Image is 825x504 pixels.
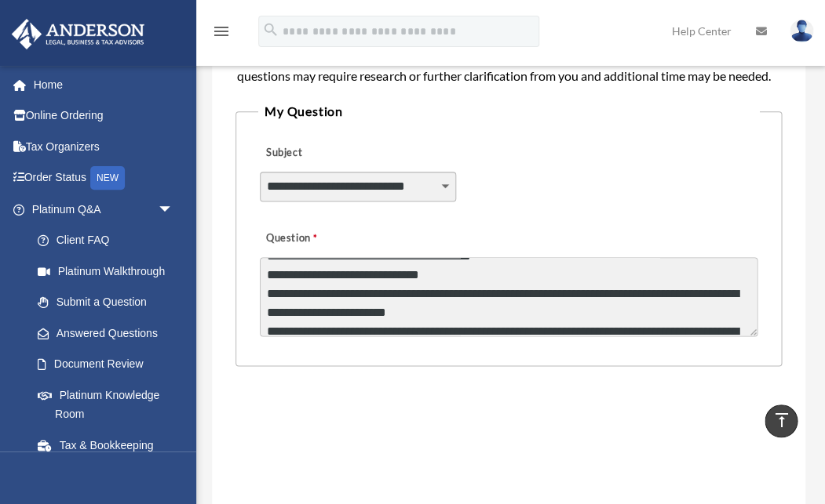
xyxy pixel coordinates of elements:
[260,143,409,165] label: Subject
[157,194,188,226] span: arrow_drop_down
[11,194,196,225] a: Platinum Q&Aarrow_drop_down
[22,349,196,380] a: Document Review
[90,166,125,190] div: NEW
[260,228,381,250] label: Question
[258,100,759,122] legend: My Question
[11,131,196,162] a: Tax Organizers
[22,287,188,318] a: Submit a Question
[22,379,196,430] a: Platinum Knowledge Room
[7,19,149,49] img: Anderson Advisors Platinum Portal
[11,162,196,194] a: Order StatusNEW
[790,20,813,42] img: User Pic
[765,404,798,437] a: vertical_align_top
[772,411,790,430] i: vertical_align_top
[22,317,196,349] a: Answered Questions
[212,27,231,41] a: menu
[11,69,196,100] a: Home
[22,430,196,480] a: Tax & Bookkeeping Packages
[212,22,231,41] i: menu
[240,415,479,476] iframe: reCAPTCHA
[11,100,196,132] a: Online Ordering
[22,225,196,256] a: Client FAQ
[22,256,196,287] a: Platinum Walkthrough
[262,21,279,38] i: search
